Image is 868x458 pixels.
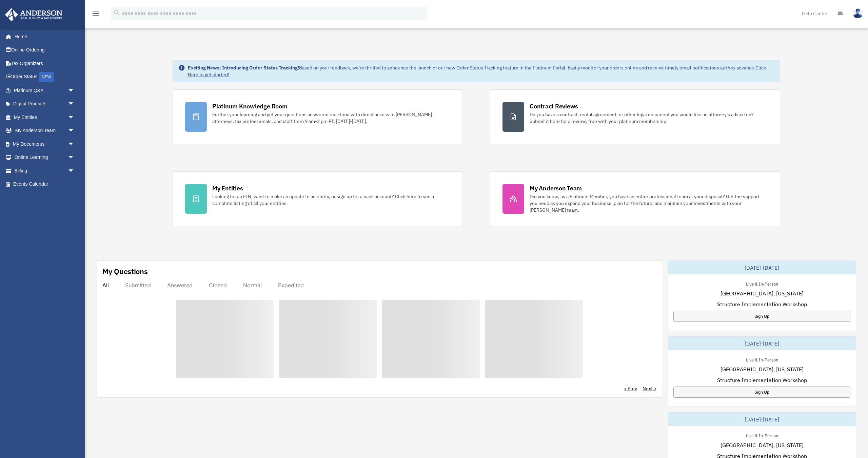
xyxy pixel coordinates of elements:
span: arrow_drop_down [68,97,81,111]
span: arrow_drop_down [68,84,81,98]
a: Billingarrow_drop_down [5,164,85,178]
a: Online Ordering [5,43,85,57]
div: Did you know, as a Platinum Member, you have an entire professional team at your disposal? Get th... [530,193,768,213]
a: Order StatusNEW [5,70,85,84]
div: Do you have a contract, rental agreement, or other legal document you would like an attorney's ad... [530,111,768,125]
div: My Questions [102,266,148,276]
div: Live & In-Person [741,356,784,363]
a: Contract Reviews Do you have a contract, rental agreement, or other legal document you would like... [490,89,780,144]
div: Contract Reviews [530,102,578,110]
div: Live & In-Person [741,280,784,287]
a: Next > [643,385,656,392]
span: arrow_drop_down [68,151,81,165]
a: Sign Up [673,311,850,322]
a: My Anderson Team Did you know, as a Platinum Member, you have an entire professional team at your... [490,171,780,226]
a: My Anderson Teamarrow_drop_down [5,124,85,138]
div: Submitted [125,282,151,289]
a: Events Calendar [5,178,85,191]
a: < Prev [624,385,637,392]
a: Digital Productsarrow_drop_down [5,97,85,111]
a: Click Here to get started! [188,65,766,78]
a: Sign Up [673,387,850,398]
a: Home [5,30,81,43]
span: Structure Implementation Workshop [717,376,807,384]
span: arrow_drop_down [68,164,81,178]
a: Online Learningarrow_drop_down [5,151,85,164]
span: arrow_drop_down [68,110,81,124]
div: NEW [39,72,54,82]
span: [GEOGRAPHIC_DATA], [US_STATE] [721,289,804,297]
span: [GEOGRAPHIC_DATA], [US_STATE] [721,365,804,373]
strong: Exciting News: Introducing Order Status Tracking! [188,65,299,71]
div: My Entities [212,184,243,192]
div: Platinum Knowledge Room [212,102,288,110]
div: Based on your feedback, we're thrilled to announce the launch of our new Order Status Tracking fe... [188,64,774,78]
div: Further your learning and get your questions answered real-time with direct access to [PERSON_NAM... [212,111,450,125]
a: My Documentsarrow_drop_down [5,137,85,151]
a: My Entitiesarrow_drop_down [5,110,85,124]
i: search [113,9,121,17]
div: All [102,282,109,289]
div: Answered [167,282,193,289]
div: [DATE]-[DATE] [668,261,856,274]
span: arrow_drop_down [68,124,81,138]
a: Platinum Q&Aarrow_drop_down [5,84,85,97]
div: [DATE]-[DATE] [668,413,856,426]
a: My Entities Looking for an EIN, want to make an update to an entity, or sign up for a bank accoun... [173,171,463,226]
img: Anderson Advisors Platinum Portal [3,8,64,21]
div: Expedited [278,282,304,289]
div: Looking for an EIN, want to make an update to an entity, or sign up for a bank account? Click her... [212,193,450,207]
div: Live & In-Person [741,432,784,439]
a: Platinum Knowledge Room Further your learning and get your questions answered real-time with dire... [173,89,463,144]
i: menu [92,9,100,18]
a: Tax Organizers [5,57,85,70]
span: Structure Implementation Workshop [717,300,807,308]
div: My Anderson Team [530,184,582,192]
img: User Pic [853,8,863,18]
div: [DATE]-[DATE] [668,337,856,350]
span: [GEOGRAPHIC_DATA], [US_STATE] [721,441,804,449]
span: arrow_drop_down [68,137,81,151]
a: menu [92,12,100,18]
div: Normal [243,282,262,289]
div: Closed [209,282,227,289]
